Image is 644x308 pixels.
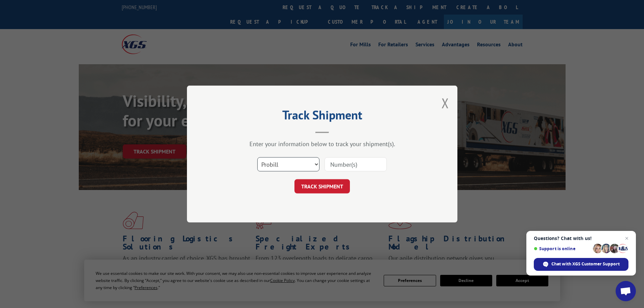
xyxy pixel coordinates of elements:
[294,179,350,193] button: TRACK SHIPMENT
[534,236,628,241] span: Questions? Chat with us!
[534,246,591,251] span: Support is online
[551,261,620,267] span: Chat with XGS Customer Support
[442,94,449,112] button: Close modal
[221,140,424,148] div: Enter your information below to track your shipment(s).
[325,157,387,171] input: Number(s)
[534,258,628,271] span: Chat with XGS Customer Support
[221,110,424,123] h2: Track Shipment
[616,281,636,301] a: Open chat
